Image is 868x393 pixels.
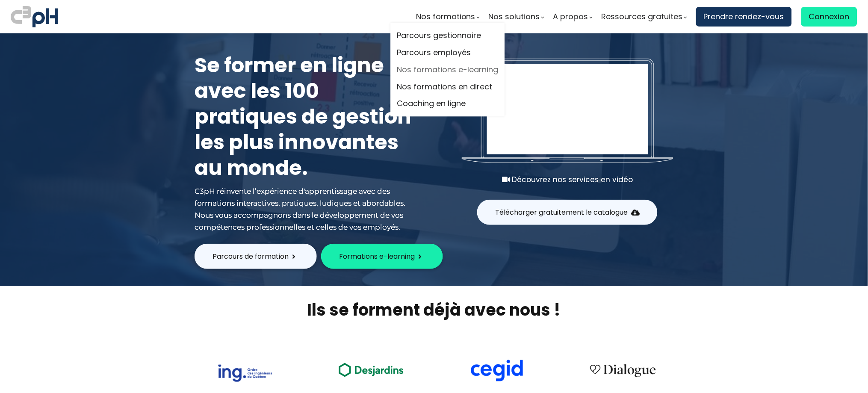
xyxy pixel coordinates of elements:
[11,4,58,29] img: logo C3PH
[397,30,499,42] a: Parcours gestionnaire
[397,63,499,76] a: Nos formations e-learning
[602,10,683,23] span: Ressources gratuites
[489,10,540,23] span: Nos solutions
[462,174,673,186] div: Découvrez nos services en vidéo
[495,207,628,218] span: Télécharger gratuitement le catalogue
[809,10,850,23] span: Connexion
[397,80,499,93] a: Nos formations en direct
[397,47,499,59] a: Parcours employés
[469,360,524,382] img: cdf238afa6e766054af0b3fe9d0794df.png
[477,200,658,225] button: Télécharger gratuitement le catalogue
[333,358,410,381] img: ea49a208ccc4d6e7deb170dc1c457f3b.png
[321,244,443,269] button: Formations e-learning
[416,10,475,23] span: Nos formations
[339,251,415,262] span: Formations e-learning
[397,98,499,110] a: Coaching en ligne
[195,53,417,181] h1: Se former en ligne avec les 100 pratiques de gestion les plus innovantes au monde.
[213,251,289,262] span: Parcours de formation
[195,185,417,233] div: C3pH réinvente l’expérience d'apprentissage avec des formations interactives, pratiques, ludiques...
[696,7,792,27] a: Prendre rendez-vous
[184,299,684,321] h2: Ils se forment déjà avec nous !
[585,359,661,382] img: 4cbfeea6ce3138713587aabb8dcf64fe.png
[553,10,588,23] span: A propos
[801,7,857,27] a: Connexion
[218,365,272,382] img: 73f878ca33ad2a469052bbe3fa4fd140.png
[195,244,317,269] button: Parcours de formation
[704,10,784,23] span: Prendre rendez-vous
